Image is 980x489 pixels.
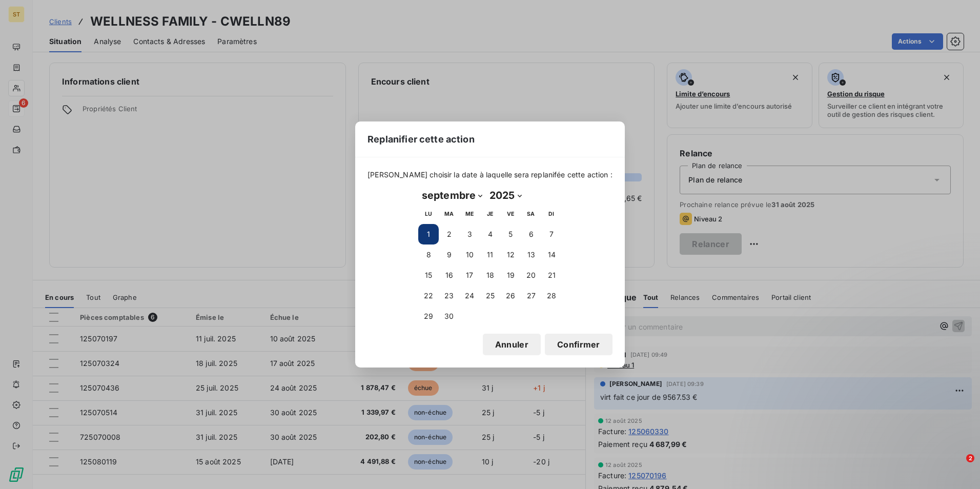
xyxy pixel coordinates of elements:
button: Confirmer [545,334,612,355]
button: 13 [521,244,541,265]
button: 3 [459,224,480,244]
button: 1 [418,224,439,244]
button: 30 [439,306,459,327]
button: 14 [541,244,562,265]
button: 18 [480,265,500,286]
th: mardi [439,203,459,224]
button: 21 [541,265,562,286]
button: 9 [439,244,459,265]
button: 19 [500,265,521,286]
button: 17 [459,265,480,286]
button: 5 [500,224,521,244]
th: vendredi [500,203,521,224]
button: 24 [459,286,480,306]
button: 16 [439,265,459,286]
button: 6 [521,224,541,244]
span: [PERSON_NAME] choisir la date à laquelle sera replanifée cette action : [367,170,612,180]
span: Replanifier cette action [367,132,475,146]
button: 10 [459,244,480,265]
button: 28 [541,286,562,306]
button: 12 [500,244,521,265]
span: 2 [966,454,974,462]
button: 15 [418,265,439,286]
button: 8 [418,244,439,265]
button: 11 [480,244,500,265]
button: Annuler [483,334,541,355]
button: 7 [541,224,562,244]
button: 26 [500,286,521,306]
button: 20 [521,265,541,286]
button: 2 [439,224,459,244]
button: 4 [480,224,500,244]
th: samedi [521,203,541,224]
button: 29 [418,306,439,327]
th: lundi [418,203,439,224]
button: 25 [480,286,500,306]
th: dimanche [541,203,562,224]
button: 27 [521,286,541,306]
th: jeudi [480,203,500,224]
iframe: Intercom live chat [945,454,970,479]
button: 23 [439,286,459,306]
th: mercredi [459,203,480,224]
button: 22 [418,286,439,306]
iframe: Intercom notifications message [775,390,980,461]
